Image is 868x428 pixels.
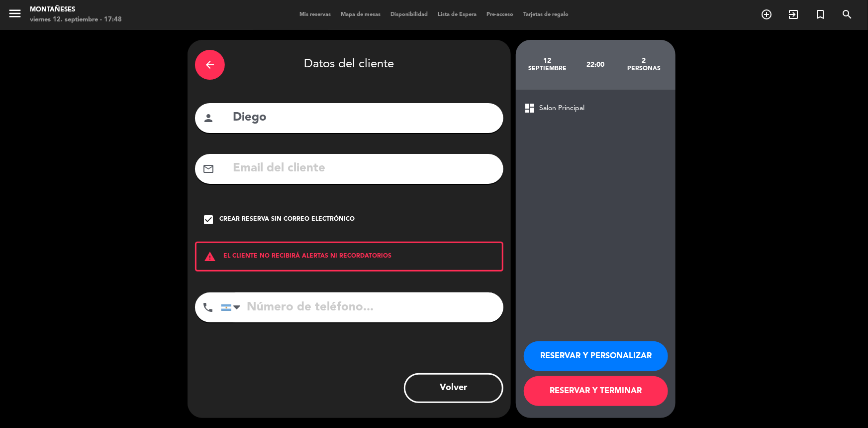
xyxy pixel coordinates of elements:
button: Volver [404,373,503,403]
div: 22:00 [572,47,620,82]
input: Nombre del cliente [232,108,496,128]
button: RESERVAR Y TERMINAR [524,376,668,406]
div: personas [620,65,668,73]
span: Salon Principal [539,103,584,114]
i: mail_outline [202,163,214,175]
i: check_box [202,214,214,226]
i: warning [196,251,223,263]
div: Argentina: +54 [221,293,244,322]
div: Montañeses [30,5,122,15]
div: 12 [523,57,572,65]
input: Número de teléfono... [221,292,503,322]
span: Mapa de mesas [336,12,386,17]
button: menu [7,6,22,24]
button: RESERVAR Y PERSONALIZAR [524,341,668,371]
span: dashboard [524,102,536,114]
i: search [841,8,853,20]
span: Mis reservas [294,12,336,17]
input: Email del cliente [232,158,496,179]
div: septiembre [523,65,572,73]
div: EL CLIENTE NO RECIBIRÁ ALERTAS NI RECORDATORIOS [195,242,503,272]
i: menu [7,6,22,21]
i: turned_in_not [814,8,826,20]
span: Tarjetas de regalo [518,12,574,17]
i: phone [202,301,214,313]
span: Disponibilidad [386,12,433,17]
span: Lista de Espera [433,12,482,17]
i: person [202,112,214,124]
div: viernes 12. septiembre - 17:48 [30,15,122,25]
span: Pre-acceso [482,12,518,17]
div: Crear reserva sin correo electrónico [219,215,355,225]
div: Datos del cliente [195,47,503,82]
div: 2 [620,57,668,65]
i: arrow_back [204,59,216,71]
i: add_circle_outline [761,8,772,20]
i: exit_to_app [787,8,799,20]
